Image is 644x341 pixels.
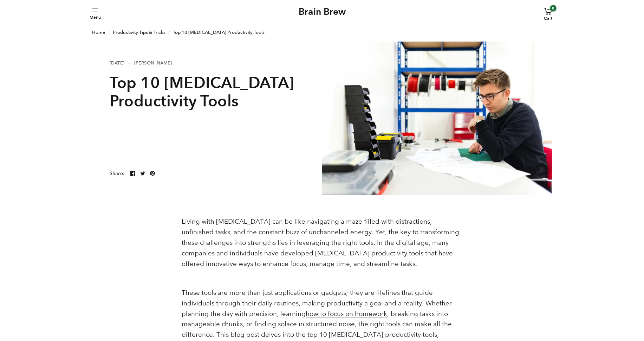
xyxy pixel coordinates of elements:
span: Living with [MEDICAL_DATA] can be like navigating a maze filled with distractions, unfinished tas... [182,217,459,268]
aside: [PERSON_NAME] [134,59,172,67]
label: Share: [110,171,125,176]
span: 0 [550,5,557,12]
i: / [168,29,170,36]
p: Menu [90,14,101,21]
i: / [108,29,110,36]
summary: Menu [87,2,104,22]
a: how to focus on homework [306,310,387,318]
img: Man at desk using ADHD Productivity Tools to focus and stay on task [322,42,552,196]
a: Productivity Tips & Tricks [113,29,165,36]
a: Brain Brew [299,7,346,16]
time: [DATE] [110,59,124,67]
a: Home [92,29,105,36]
h1: Top 10 [MEDICAL_DATA] Productivity Tools [110,74,305,111]
p: Cart [544,15,552,22]
nav: breadcrumbs [92,23,552,41]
